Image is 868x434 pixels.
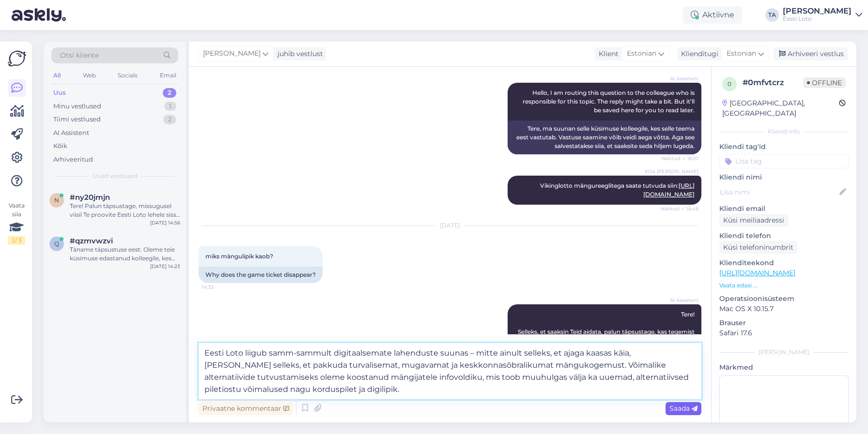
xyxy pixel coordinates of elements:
[662,155,698,162] span: Nähtud ✓ 16:10
[274,49,323,59] div: juhib vestlust
[683,6,742,24] div: Aktiivne
[719,348,849,357] div: [PERSON_NAME]
[627,48,656,59] span: Estonian
[53,141,67,151] div: Kõik
[719,214,788,227] div: Küsi meiliaadressi
[719,362,849,373] p: Märkmed
[728,80,731,88] span: 0
[203,48,261,59] span: [PERSON_NAME]
[53,128,89,138] div: AI Assistent
[677,49,718,59] div: Klienditugi
[199,267,323,283] div: Why does the game ticket disappear?
[51,69,62,82] div: All
[70,237,113,245] span: #qzmvwzvi
[765,8,779,22] div: TA
[199,343,701,399] textarea: Eesti Loto liigub samm-sammult digitaalsemate lahenduste suunas – mitte ainult selleks, et ajaga ...
[53,155,93,165] div: Arhiveeritud
[773,47,848,60] div: Arhiveeri vestlus
[199,402,293,415] div: Privaatne kommentaar
[719,172,849,182] p: Kliendi nimi
[783,7,862,23] a: [PERSON_NAME]Eesti Loto
[662,75,698,82] span: AI Assistent
[719,204,849,214] p: Kliendi email
[201,284,238,291] span: 14:33
[783,15,852,23] div: Eesti Loto
[719,231,849,241] p: Kliendi telefon
[199,221,701,230] div: [DATE]
[8,236,25,245] div: 2 / 3
[719,258,849,268] p: Klienditeekond
[722,98,839,119] div: [GEOGRAPHIC_DATA], [GEOGRAPHIC_DATA]
[719,269,795,277] a: [URL][DOMAIN_NAME]
[719,281,849,290] p: Vaata edasi ...
[727,48,756,59] span: Estonian
[719,142,849,152] p: Kliendi tag'id
[53,115,101,124] div: Tiimi vestlused
[60,50,99,60] span: Otsi kliente
[645,168,698,175] span: Kille [PERSON_NAME]
[719,294,849,304] p: Operatsioonisüsteem
[116,69,139,82] div: Socials
[719,328,849,338] p: Safari 17.6
[70,202,180,219] div: Tere! Palun täpsustage, missugusel viisil Te proovite Eesti Loto lehele sisse logida ning millise...
[719,127,849,136] div: Kliendi info
[720,187,837,197] input: Lisa nimi
[163,88,176,98] div: 2
[661,205,698,212] span: Nähtud ✓ 16:46
[53,88,66,98] div: Uus
[158,69,178,82] div: Email
[719,154,849,168] input: Lisa tag
[523,89,696,114] span: Hello, I am routing this question to the colleague who is responsible for this topic. The reply m...
[163,115,176,124] div: 2
[719,304,849,314] p: Mac OS X 10.15.7
[81,69,98,82] div: Web
[669,404,697,413] span: Saada
[70,193,110,202] span: #ny20jmjn
[8,201,25,245] div: Vaata siia
[803,77,846,88] span: Offline
[54,196,59,204] span: n
[508,120,701,154] div: Tere, ma suunan selle küsimuse kolleegile, kes selle teema eest vastutab. Vastuse saamine võib ve...
[8,49,26,68] img: Askly Logo
[53,102,101,111] div: Minu vestlused
[595,49,619,59] div: Klient
[743,77,803,89] div: # 0mfvtcrz
[719,318,849,328] p: Brauser
[150,219,180,226] div: [DATE] 14:56
[514,311,696,353] span: Tere! Selleks, et saaksin Teid aidata, palun täpsustage, kas tegemist on paberpileti, e-piletiga ...
[719,241,797,254] div: Küsi telefoninumbrit
[54,240,59,247] span: q
[93,172,138,180] span: Uued vestlused
[150,263,180,270] div: [DATE] 14:23
[205,253,273,260] span: miks mängulipik kaob?
[540,182,695,198] span: Vikinglotto mängureeglitega saate tutvuda siin:
[662,297,698,304] span: AI Assistent
[70,245,180,263] div: Täname täpsustuse eest. Oleme teie küsimuse edastanud kolleegile, kes saab teile anda teavet teor...
[164,102,176,111] div: 1
[783,7,852,15] div: [PERSON_NAME]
